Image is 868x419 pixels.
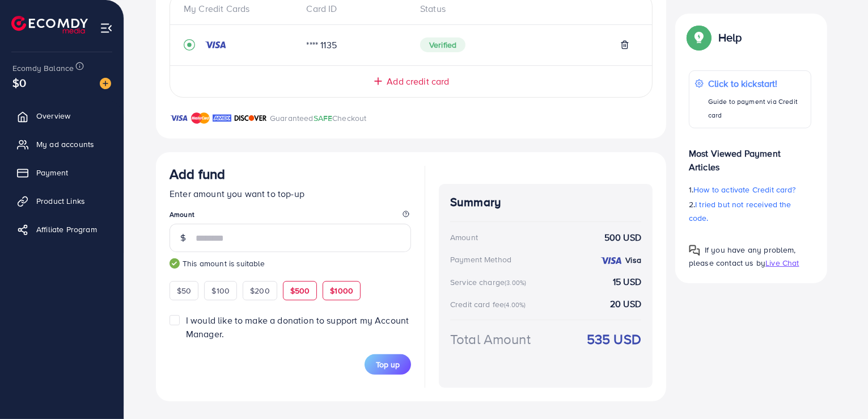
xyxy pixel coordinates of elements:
img: guide [170,258,180,269]
span: $200 [250,285,270,296]
span: $100 [211,285,230,296]
div: Amount [450,232,478,243]
span: Overview [36,110,70,121]
iframe: Chat [820,368,859,410]
span: If you have any problem, please contact us by [689,244,796,269]
span: Verified [420,37,465,52]
p: Guaranteed Checkout [270,111,367,125]
span: My ad accounts [36,139,94,150]
img: credit [600,256,623,265]
span: $0 [12,74,26,91]
span: $1000 [330,285,353,296]
span: Live Chat [765,257,799,269]
img: logo [11,16,88,33]
p: Most Viewed Payment Articles [689,137,811,174]
span: $50 [177,285,191,296]
span: I tried but not received the code. [689,199,791,224]
span: Add credit card [387,75,449,88]
div: Credit card fee [450,299,530,310]
span: SAFE [314,112,333,124]
a: My ad accounts [9,133,115,156]
small: This amount is suitable [170,258,411,269]
a: Affiliate Program [9,218,115,241]
small: (3.00%) [505,278,526,287]
img: image [100,78,111,89]
strong: 535 USD [587,329,641,349]
div: Status [411,2,638,15]
p: Click to kickstart! [708,77,805,90]
p: Guide to payment via Credit card [708,95,805,122]
legend: Amount [170,209,411,224]
div: Card ID [298,2,412,15]
img: brand [234,111,267,125]
div: Total Amount [450,329,531,349]
a: Payment [9,161,115,184]
strong: Visa [625,254,641,266]
span: Top up [376,359,400,370]
p: 2. [689,198,811,225]
img: Popup guide [689,27,709,48]
strong: 500 USD [604,231,641,244]
strong: 15 USD [613,275,641,288]
h3: Add fund [170,166,225,182]
div: Payment Method [450,254,511,265]
p: Help [718,31,742,44]
img: credit [204,40,227,49]
span: Ecomdy Balance [12,62,74,74]
div: My Credit Cards [184,2,298,15]
img: brand [191,111,210,125]
img: Popup guide [689,245,700,256]
small: (4.00%) [504,300,526,309]
img: menu [100,22,113,35]
span: $500 [290,285,310,296]
span: I would like to make a donation to support my Account Manager. [186,314,409,340]
img: brand [213,111,231,125]
img: brand [170,111,188,125]
a: Product Links [9,190,115,212]
span: Payment [36,167,68,178]
strong: 20 USD [610,298,641,311]
h4: Summary [450,195,641,209]
span: How to activate Credit card? [693,184,795,195]
button: Top up [365,354,411,375]
div: Service charge [450,276,530,288]
svg: record circle [184,39,195,51]
span: Product Links [36,195,85,207]
span: Affiliate Program [36,224,97,235]
p: 1. [689,183,811,196]
a: Overview [9,104,115,127]
p: Enter amount you want to top-up [170,187,411,200]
